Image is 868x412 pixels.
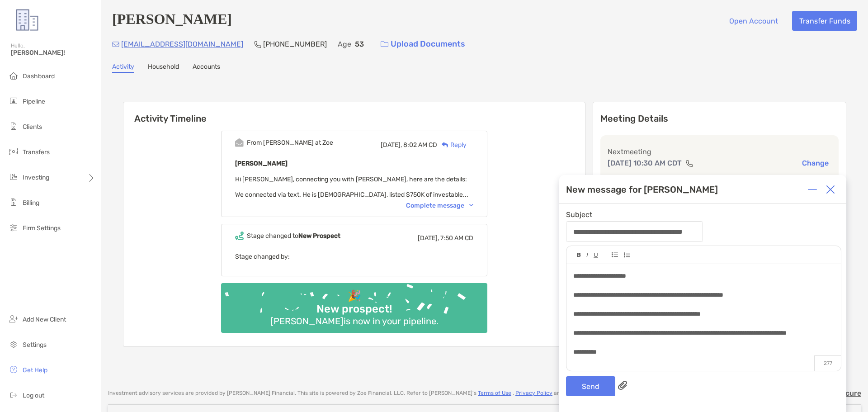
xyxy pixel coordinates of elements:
a: Upload Documents [375,34,471,54]
img: investing icon [8,171,19,182]
img: Email Icon [112,42,119,47]
img: button icon [381,41,388,47]
h4: [PERSON_NAME] [112,11,232,31]
img: add_new_client icon [8,313,19,324]
a: Accounts [193,63,220,73]
img: paperclip attachments [618,381,627,390]
span: Add New Client [23,316,66,323]
img: Event icon [235,232,244,240]
img: clients icon [8,121,19,132]
img: Zoe Logo [11,4,43,36]
a: Household [148,63,179,73]
img: Editor control icon [586,253,588,257]
p: [EMAIL_ADDRESS][DOMAIN_NAME] [121,38,243,50]
p: Age [338,38,351,50]
img: Phone Icon [254,41,261,48]
img: transfers icon [8,146,19,157]
div: From [PERSON_NAME] at Zoe [247,139,333,147]
a: Terms of Use [478,390,511,396]
span: Billing [23,199,39,207]
p: Stage changed by: [235,251,473,262]
a: Privacy Policy [515,390,552,396]
img: Confetti [221,283,487,325]
span: Hi [PERSON_NAME], connecting you with [PERSON_NAME], here are the details: We connected via text.... [235,175,468,199]
b: New Prospect [298,232,340,240]
div: New message for [PERSON_NAME] [566,184,718,195]
p: [PHONE_NUMBER] [263,38,327,50]
span: [DATE], [418,234,439,242]
div: Complete message [406,202,473,209]
span: [PERSON_NAME]! [11,49,95,57]
img: Editor control icon [623,252,630,258]
span: Clients [23,123,42,131]
img: Editor control icon [612,252,618,257]
span: Log out [23,392,44,399]
img: settings icon [8,339,19,350]
span: Transfers [23,148,50,156]
b: [PERSON_NAME] [235,160,288,167]
button: Send [566,376,615,396]
img: Editor control icon [594,253,598,258]
p: [DATE] 10:30 AM CDT [608,157,682,169]
p: 277 [814,355,841,371]
div: 🎉 [344,289,365,303]
span: Settings [23,341,47,349]
label: Subject [566,211,592,218]
h6: Activity Timeline [123,102,585,124]
div: New prospect! [313,303,396,316]
img: dashboard icon [8,70,19,81]
span: [DATE], [381,141,402,149]
img: Reply icon [442,142,448,148]
a: Activity [112,63,134,73]
p: Investment advisory services are provided by [PERSON_NAME] Financial . This site is powered by Zo... [108,390,646,397]
img: firm-settings icon [8,222,19,233]
img: Close [826,185,835,194]
p: 53 [355,38,364,50]
span: Get Help [23,366,47,374]
button: Transfer Funds [792,11,857,31]
div: [PERSON_NAME] is now in your pipeline. [267,316,442,327]
span: 8:02 AM CD [403,141,437,149]
img: Event icon [235,138,244,147]
span: Pipeline [23,98,45,105]
span: Firm Settings [23,224,61,232]
span: Investing [23,174,49,181]
img: logout icon [8,389,19,400]
div: Reply [437,140,467,150]
p: Next meeting [608,146,831,157]
img: communication type [685,160,693,167]
span: 7:50 AM CD [440,234,473,242]
button: Open Account [722,11,785,31]
img: Chevron icon [469,204,473,207]
img: Editor control icon [577,253,581,257]
img: pipeline icon [8,95,19,106]
button: Change [799,158,831,168]
span: Dashboard [23,72,55,80]
img: Expand or collapse [808,185,817,194]
div: Stage changed to [247,232,340,240]
p: Meeting Details [600,113,839,124]
img: billing icon [8,197,19,208]
img: get-help icon [8,364,19,375]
